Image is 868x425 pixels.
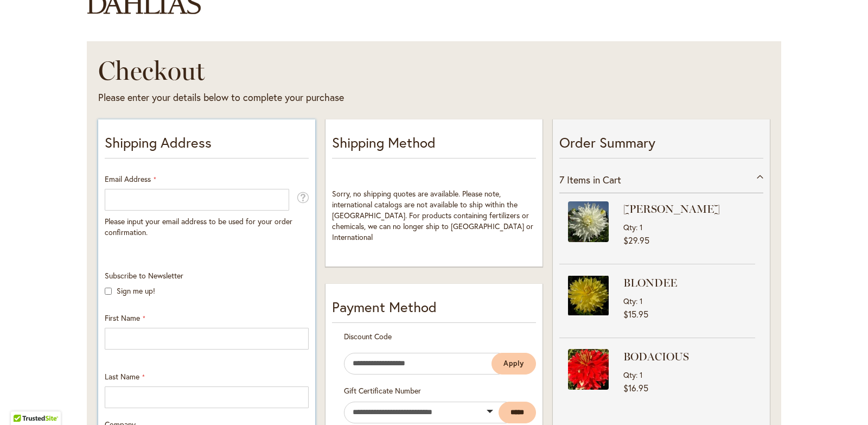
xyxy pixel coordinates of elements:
[568,201,609,242] img: WALTER HARDISTY
[105,270,183,281] span: Subscribe to Newsletter
[105,371,139,382] span: Last Name
[503,359,524,368] span: Apply
[344,331,392,341] span: Discount Code
[105,132,309,158] p: Shipping Address
[105,313,140,323] span: First Name
[105,216,292,237] span: Please input your email address to be used for your order confirmation.
[559,173,564,186] span: 7
[623,201,752,217] strong: [PERSON_NAME]
[98,91,575,105] div: Please enter your details below to complete your purchase
[623,275,752,290] strong: BLONDEE
[623,382,648,394] span: $16.95
[117,286,155,296] label: Sign me up!
[640,370,643,380] span: 1
[98,54,575,87] h1: Checkout
[332,132,536,158] p: Shipping Method
[623,234,649,246] span: $29.95
[640,296,643,306] span: 1
[623,222,636,232] span: Qty
[344,385,421,396] span: Gift Certificate Number
[332,188,533,242] span: Sorry, no shipping quotes are available. Please note, international catalogs are not available to...
[332,297,536,323] div: Payment Method
[623,370,636,380] span: Qty
[623,308,648,320] span: $15.95
[568,349,609,390] img: BODACIOUS
[623,296,636,306] span: Qty
[8,386,39,417] iframe: Launch Accessibility Center
[567,173,621,186] span: Items in Cart
[568,275,609,316] img: BLONDEE
[623,349,752,364] strong: BODACIOUS
[559,132,763,158] p: Order Summary
[492,353,536,375] button: Apply
[640,222,643,232] span: 1
[105,174,151,184] span: Email Address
